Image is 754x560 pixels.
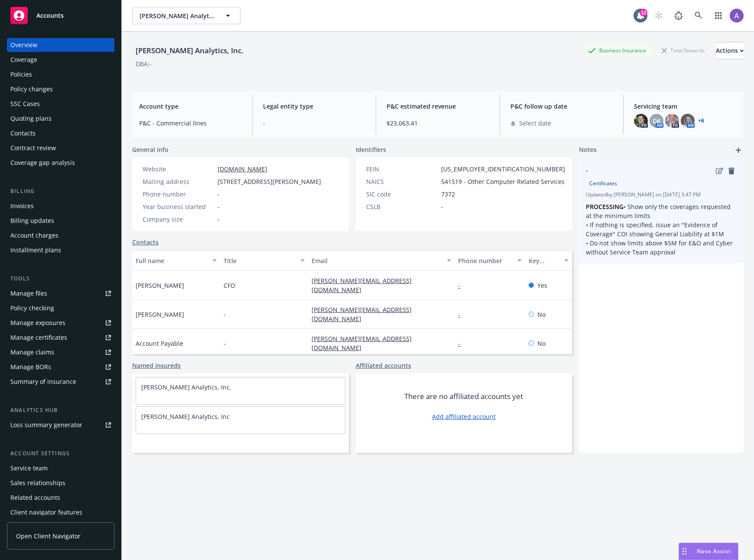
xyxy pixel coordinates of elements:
span: - [586,166,714,175]
div: Company size [143,215,214,224]
a: Start snowing [650,7,667,24]
div: [PERSON_NAME] Analytics, Inc. [132,45,247,56]
span: Account type [139,102,242,111]
button: Full name [132,250,220,271]
div: Manage exposures [10,316,65,330]
a: [PERSON_NAME] Analytics, Inc. [141,383,231,391]
a: Contacts [132,238,159,247]
a: add [733,145,744,155]
div: Policies [10,68,32,81]
a: Loss summary generator [7,418,114,432]
div: Full name [136,256,207,265]
a: Contacts [7,126,114,140]
div: -editremoveCertificatesUpdatedby [PERSON_NAME] on [DATE] 3:47 PMPROCESSING• Show only the coverag... [579,159,744,264]
div: Website [143,164,214,174]
a: - [458,281,467,290]
span: Certificates [589,180,617,187]
div: Client navigator features [10,505,82,519]
a: Accounts [7,3,114,28]
span: [US_EMPLOYER_IDENTIFICATION_NUMBER] [441,164,565,174]
button: Title [220,250,308,271]
div: Loss summary generator [10,418,82,432]
img: photo [665,114,679,128]
a: SSC Cases [7,97,114,111]
a: [PERSON_NAME][EMAIL_ADDRESS][DOMAIN_NAME] [312,335,412,352]
a: Coverage [7,53,114,67]
a: Invoices [7,199,114,213]
a: - [458,339,467,348]
span: [PERSON_NAME] [136,310,184,319]
div: Email [312,256,442,265]
div: Related accounts [10,491,60,505]
span: Nova Assist [697,547,731,555]
a: Related accounts [7,491,114,505]
div: Installment plans [10,243,61,257]
a: [PERSON_NAME][EMAIL_ADDRESS][DOMAIN_NAME] [312,306,412,323]
a: Manage claims [7,345,114,359]
a: Policies [7,68,114,81]
span: Account Payable [136,339,183,348]
div: 12 [640,9,647,16]
div: Tools [7,274,114,283]
span: - [218,202,220,211]
div: Account charges [10,229,58,242]
div: Year business started [143,202,214,211]
a: - [458,310,467,319]
a: Policy checking [7,301,114,315]
span: Identifiers [356,145,386,154]
a: Manage files [7,286,114,300]
div: Key contact [529,256,559,265]
span: Manage exposures [7,316,114,330]
span: - [218,215,220,224]
span: [PERSON_NAME] Analytics, Inc. [140,11,214,20]
span: DK [653,116,661,126]
span: 7372 [441,190,455,199]
a: Overview [7,38,114,52]
span: Notes [579,145,597,155]
div: Mailing address [143,177,214,186]
span: CFO [224,281,235,290]
div: Sales relationships [10,476,65,490]
span: [PERSON_NAME] [136,281,184,290]
span: No [537,310,546,319]
div: Manage BORs [10,360,51,374]
a: Manage BORs [7,360,114,374]
span: - [224,339,226,348]
div: Phone number [458,256,512,265]
span: Servicing team [634,102,737,111]
span: Yes [537,281,547,290]
a: [DOMAIN_NAME] [218,165,267,173]
a: Installment plans [7,243,114,257]
div: Billing updates [10,214,54,228]
div: NAICS [366,177,438,186]
span: 541519 - Other Computer Related Services [441,177,565,186]
div: Phone number [143,190,214,199]
a: Account charges [7,229,114,242]
div: Drag to move [679,543,690,560]
div: FEIN [366,164,438,174]
div: SIC code [366,190,438,199]
span: - [441,202,443,211]
span: General info [132,145,169,154]
button: Nova Assist [679,543,738,560]
a: Manage certificates [7,331,114,344]
div: Contacts [10,126,36,140]
div: Contract review [10,141,56,155]
span: - [263,119,366,128]
span: - [218,190,220,199]
a: Search [690,7,707,24]
img: photo [634,114,648,128]
div: Billing [7,187,114,196]
img: photo [730,9,744,23]
a: Sales relationships [7,476,114,490]
a: Policy changes [7,82,114,96]
a: [PERSON_NAME] Analytics, Inc [141,412,230,421]
div: Policy checking [10,301,54,315]
div: Coverage [10,53,37,67]
div: CSLB [366,202,438,211]
span: P&C - Commercial lines [139,119,242,128]
div: Summary of insurance [10,375,76,389]
a: Add affiliated account [432,412,496,421]
span: No [537,339,546,348]
a: Quoting plans [7,112,114,126]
